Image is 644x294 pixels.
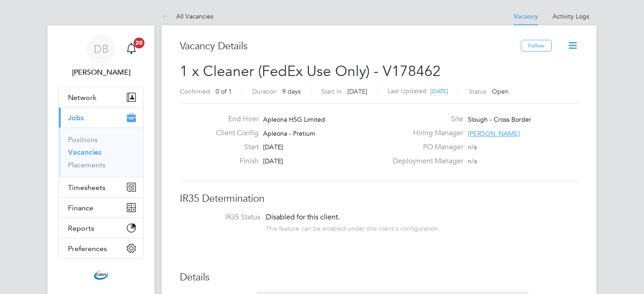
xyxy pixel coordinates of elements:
label: IR35 Status [189,213,260,222]
label: Duration [252,87,277,95]
button: Timesheets [59,177,143,197]
label: Start [209,142,259,152]
a: Go to home page [58,268,144,282]
span: 0 of 1 [216,87,232,95]
span: 1 x Cleaner (FedEx Use Only) - V178462 [180,62,441,80]
label: Hiring Manager [387,128,463,138]
button: Follow [521,40,552,52]
a: 20 [122,34,140,63]
label: End Hirer [209,114,259,124]
a: DB[PERSON_NAME] [58,34,144,78]
button: Reports [59,218,143,238]
label: Last Updated [388,87,427,95]
span: 9 days [282,87,301,95]
button: Preferences [59,238,143,258]
span: Preferences [68,244,107,253]
a: Vacancy [514,13,538,20]
span: Jobs [68,114,84,122]
a: All Vacancies [162,12,213,20]
span: Apleona - Pretium [263,129,315,138]
div: This feature can be enabled under this client's configuration. [266,222,440,232]
label: Deployment Manager [387,156,463,166]
h3: IR35 Determination [180,192,578,205]
span: Slough - Cross Border [468,115,531,123]
div: Jobs [59,128,143,177]
img: cbwstaffingsolutions-logo-retina.png [94,268,108,282]
button: Finance [59,198,143,218]
span: Finance [68,204,93,212]
span: [PERSON_NAME] [468,129,520,138]
a: Activity Logs [553,12,589,20]
span: Network [68,93,96,102]
span: 20 [134,38,144,48]
label: Site [387,114,463,124]
span: [DATE] [347,87,367,95]
span: [DATE] [430,87,448,95]
button: Jobs [59,108,143,128]
span: Timesheets [68,183,106,192]
span: Daniel Barber [58,67,144,78]
span: DB [94,43,109,55]
span: [DATE] [263,157,283,165]
label: Client Config [209,128,259,138]
a: Placements [68,161,106,169]
label: Confirmed [180,87,210,95]
a: Positions [68,135,98,144]
span: Open [492,87,509,95]
span: n/a [468,157,477,165]
h3: Vacancy Details [180,40,521,53]
span: [DATE] [263,143,283,151]
span: Reports [68,224,94,232]
h3: Details [180,271,578,284]
span: Disabled for this client. [266,213,340,222]
span: Apleona HSG Limited [263,115,325,123]
label: Finish [209,156,259,166]
label: Status [469,87,486,95]
label: Start In [321,87,342,95]
span: n/a [468,143,477,151]
label: PO Manager [387,142,463,152]
a: Vacancies [68,148,101,156]
button: Network [59,87,143,107]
